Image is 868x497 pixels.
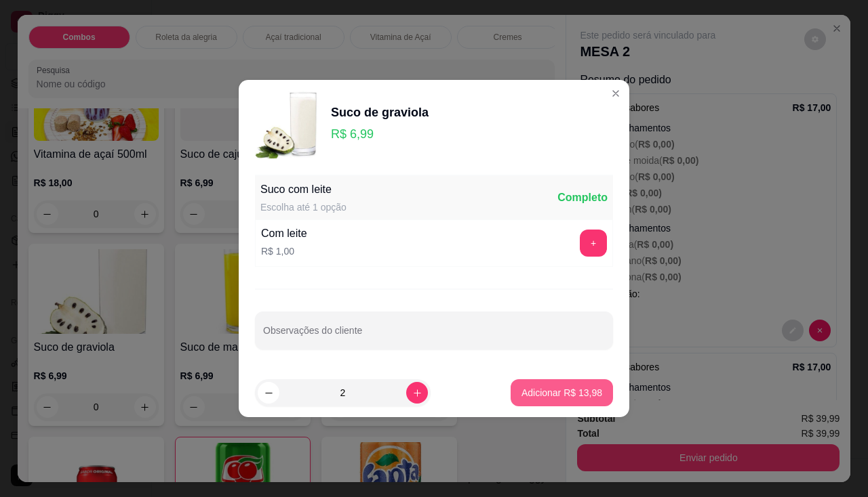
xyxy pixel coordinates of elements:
div: Com leite [261,225,307,242]
button: decrease-product-quantity [258,382,279,404]
p: Adicionar R$ 13,98 [521,386,602,399]
p: R$ 1,00 [261,244,307,258]
input: Observações do cliente [263,329,605,343]
div: Completo [557,190,608,206]
div: Escolha até 1 opção [260,200,347,214]
button: Close [605,83,627,104]
button: Adicionar R$ 13,98 [511,379,613,406]
div: Suco de graviola [331,103,429,122]
div: Suco com leite [260,181,347,198]
button: increase-product-quantity [406,382,428,404]
button: add [580,230,607,257]
p: R$ 6,99 [331,125,429,144]
img: product-image [255,91,323,158]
